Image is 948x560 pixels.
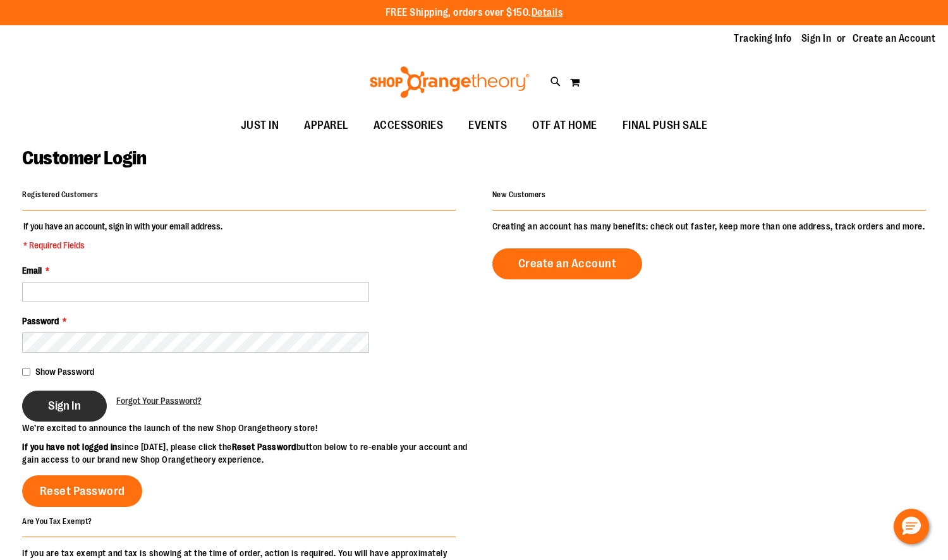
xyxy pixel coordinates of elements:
[801,32,832,46] a: Sign In
[386,6,563,20] p: FREE Shipping, orders over $150.
[894,509,929,544] button: Hello, have a question? Let’s chat.
[23,239,222,252] span: * Required Fields
[291,111,361,140] a: APPAREL
[853,32,936,46] a: Create an Account
[22,190,98,199] strong: Registered Customers
[241,111,279,140] span: JUST IN
[22,442,118,452] strong: If you have not logged in
[374,111,444,140] span: ACCESSORIES
[22,220,224,252] legend: If you have an account, sign in with your email address.
[22,316,59,326] span: Password
[35,367,94,377] span: Show Password
[368,66,532,98] img: Shop Orangetheory
[492,190,546,199] strong: New Customers
[22,516,92,525] strong: Are You Tax Exempt?
[116,396,202,406] span: Forgot Your Password?
[40,484,125,498] span: Reset Password
[22,147,146,169] span: Customer Login
[304,111,348,140] span: APPAREL
[518,257,617,271] span: Create an Account
[22,422,474,434] p: We’re excited to announce the launch of the new Shop Orangetheory store!
[492,220,926,233] p: Creating an account has many benefits: check out faster, keep more than one address, track orders...
[734,32,792,46] a: Tracking Info
[228,111,292,140] a: JUST IN
[22,441,474,466] p: since [DATE], please click the button below to re-enable your account and gain access to our bran...
[116,394,202,407] a: Forgot Your Password?
[468,111,507,140] span: EVENTS
[22,475,142,507] a: Reset Password
[22,391,107,422] button: Sign In
[623,111,708,140] span: FINAL PUSH SALE
[361,111,456,140] a: ACCESSORIES
[610,111,720,140] a: FINAL PUSH SALE
[232,442,296,452] strong: Reset Password
[492,248,643,279] a: Create an Account
[48,399,81,413] span: Sign In
[22,265,42,276] span: Email
[520,111,610,140] a: OTF AT HOME
[456,111,520,140] a: EVENTS
[532,7,563,18] a: Details
[532,111,597,140] span: OTF AT HOME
